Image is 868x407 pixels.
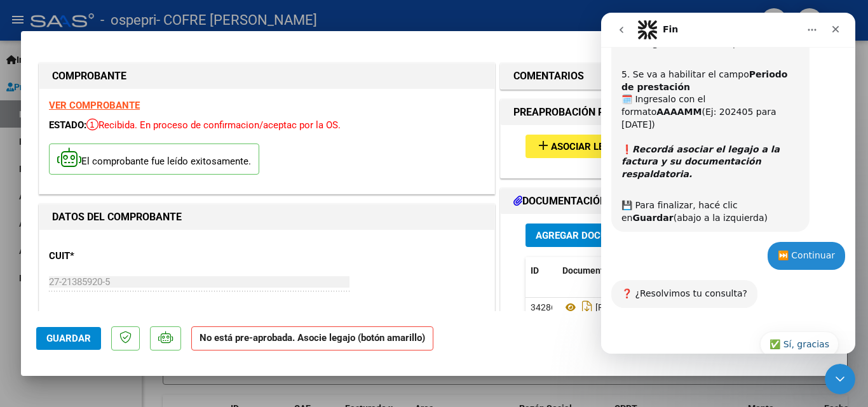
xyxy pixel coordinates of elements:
[501,125,829,178] div: PREAPROBACIÓN PARA INTEGRACION
[49,119,86,131] span: ESTADO:
[49,249,180,264] p: CUIT
[562,302,663,312] span: [PERSON_NAME]
[526,135,638,158] button: Asociar Legajo
[551,141,628,152] span: Asociar Legajo
[579,297,595,317] i: Descargar documento
[513,69,584,84] h1: COMENTARIOS
[49,143,259,175] p: El comprobante fue leído exitosamente.
[501,189,829,214] mat-expansion-panel-header: DOCUMENTACIÓN RESPALDATORIA
[46,333,91,344] span: Guardar
[526,224,649,247] button: Agregar Documento
[536,138,551,153] mat-icon: add
[557,257,653,284] datatable-header-cell: Documento
[191,326,433,351] strong: No está pre-aprobada. Asocie legajo (botón amarillo)
[501,63,829,89] mat-expansion-panel-header: COMENTARIOS
[501,100,829,125] mat-expansion-panel-header: PREAPROBACIÓN PARA INTEGRACION
[159,319,238,344] button: ✅ Sí, gracias
[513,194,698,209] h1: DOCUMENTACIÓN RESPALDATORIA
[531,265,539,276] span: ID
[513,105,693,120] h1: PREAPROBACIÓN PARA INTEGRACION
[825,364,855,394] iframe: Intercom live chat
[562,265,609,276] span: Documento
[52,70,126,82] strong: COMPROBANTE
[536,230,639,241] span: Agregar Documento
[49,100,140,111] a: VER COMPROBANTE
[601,13,855,354] iframe: Intercom live chat
[531,302,556,312] span: 34286
[52,211,182,223] strong: DATOS DEL COMPROBANTE
[36,327,101,350] button: Guardar
[526,257,557,284] datatable-header-cell: ID
[86,119,341,131] span: Recibida. En proceso de confirmacion/aceptac por la OS.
